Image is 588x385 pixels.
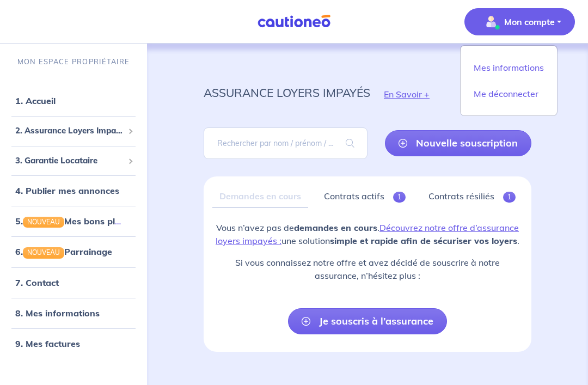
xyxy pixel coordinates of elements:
[4,150,143,172] div: 3. Garantie Locataire
[15,185,119,196] a: 4. Publier mes annonces
[212,221,523,247] p: Vous n’avez pas de . une solution .
[464,8,575,35] button: illu_account_valid_menu.svgMon compte
[482,13,500,30] img: illu_account_valid_menu.svg
[15,246,112,257] a: 6.NOUVEAUParrainage
[330,235,517,246] strong: simple et rapide afin de sécuriser vos loyers
[15,308,100,319] a: 8. Mes informations
[288,308,447,334] a: Je souscris à l’assurance
[4,120,143,142] div: 2. Assurance Loyers Impayés
[504,15,555,28] p: Mon compte
[15,125,124,137] span: 2. Assurance Loyers Impayés
[17,57,130,67] p: MON ESPACE PROPRIÉTAIRE
[4,90,143,112] div: 1. Accueil
[204,127,367,159] input: Rechercher par nom / prénom / mail du locataire
[15,155,124,167] span: 3. Garantie Locataire
[4,302,143,324] div: 8. Mes informations
[4,210,143,232] div: 5.NOUVEAUMes bons plans
[15,95,56,106] a: 1. Accueil
[465,59,553,76] a: Mes informations
[370,78,443,110] button: En Savoir +
[4,241,143,262] div: 6.NOUVEAUParrainage
[465,85,553,102] a: Me déconnecter
[253,15,335,28] img: Cautioneo
[4,333,143,355] div: 9. Mes factures
[4,272,143,294] div: 7. Contact
[421,185,523,208] a: Contrats résiliés1
[204,83,370,102] p: assurance loyers impayés
[15,338,80,349] a: 9. Mes factures
[4,180,143,201] div: 4. Publier mes annonces
[503,192,516,203] span: 1
[294,222,377,233] strong: demandes en cours
[385,130,531,156] a: Nouvelle souscription
[15,216,130,227] a: 5.NOUVEAUMes bons plans
[15,277,59,288] a: 7. Contact
[460,45,558,116] div: illu_account_valid_menu.svgMon compte
[393,192,406,203] span: 1
[317,185,413,208] a: Contrats actifs1
[333,128,367,158] span: search
[212,256,523,282] p: Si vous connaissez notre offre et avez décidé de souscrire à notre assurance, n’hésitez plus :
